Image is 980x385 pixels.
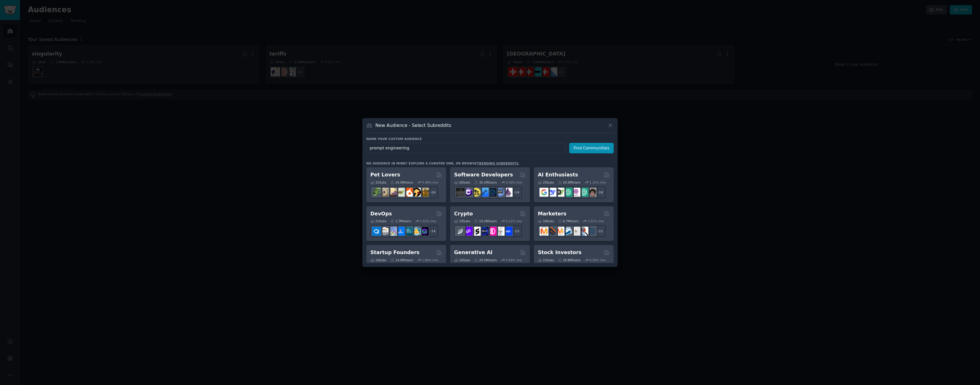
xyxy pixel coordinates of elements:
[569,143,614,153] button: Find Communities
[571,188,580,197] img: OpenAIDev
[390,180,413,184] div: 24.5M Users
[396,188,405,197] img: turtle
[375,122,451,128] h3: New Audience - Select Subreddits
[366,143,565,153] input: Pick a short name, like "Digital Marketers" or "Movie-Goers"
[426,186,438,198] div: + 24
[556,188,564,197] img: AItoolsCatalog
[464,188,473,197] img: csharp
[571,227,580,236] img: googleads
[563,188,572,197] img: chatgpt_promptDesign
[558,180,580,184] div: 20.9M Users
[472,227,481,236] img: ethstaker
[538,210,566,217] h2: Marketers
[370,219,386,223] div: 21 Sub s
[579,188,588,197] img: chatgpt_prompts_
[510,186,522,198] div: + 19
[454,249,493,256] h2: Generative AI
[372,227,381,236] img: azuredevops
[426,225,438,237] div: + 14
[420,227,429,236] img: PlatformEngineers
[422,258,438,262] div: 1.06 % /mo
[412,188,421,197] img: PetAdvice
[366,161,520,165] div: No audience in mind? Explore a curated one, or browse .
[504,188,513,197] img: elixir
[594,225,606,237] div: + 11
[540,227,548,236] img: content_marketing
[474,180,497,184] div: 30.1M Users
[587,227,596,236] img: OnlineMarketing
[454,171,513,178] h2: Software Developers
[370,171,400,178] h2: Pet Lovers
[538,258,554,262] div: 15 Sub s
[370,258,386,262] div: 16 Sub s
[556,227,564,236] img: AskMarketing
[472,188,481,197] img: learnjavascript
[504,227,513,236] img: defi_
[496,188,505,197] img: AskComputerScience
[388,227,397,236] img: Docker_DevOps
[366,137,614,141] h3: Name your custom audience
[538,249,581,256] h2: Stock Investors
[454,219,470,223] div: 19 Sub s
[589,180,606,184] div: 1.22 % /mo
[454,258,470,262] div: 16 Sub s
[388,188,397,197] img: leopardgeckos
[404,188,413,197] img: cockatiel
[540,188,548,197] img: GoogleGeminiAI
[456,227,465,236] img: ethfinance
[477,162,518,165] a: trending subreddits
[579,227,588,236] img: MarketingResearch
[370,210,392,217] h2: DevOps
[538,171,578,178] h2: AI Enthusiasts
[488,227,497,236] img: defiblockchain
[587,188,596,197] img: ArtificalIntelligence
[538,180,554,184] div: 25 Sub s
[474,258,497,262] div: 20.5M Users
[370,249,419,256] h2: Startup Founders
[370,180,386,184] div: 31 Sub s
[412,227,421,236] img: aws_cdk
[558,219,579,223] div: 6.7M Users
[558,258,580,262] div: 28.8M Users
[588,219,604,223] div: 1.01 % /mo
[510,225,522,237] div: + 12
[420,188,429,197] img: dogbreed
[420,219,436,223] div: 1.62 % /mo
[372,188,381,197] img: herpetology
[488,188,497,197] img: reactnative
[390,258,413,262] div: 14.0M Users
[380,227,389,236] img: AWS_Certified_Experts
[422,180,438,184] div: 0.48 % /mo
[589,258,606,262] div: 0.50 % /mo
[474,219,497,223] div: 19.2M Users
[506,180,522,184] div: 0.30 % /mo
[396,227,405,236] img: DevOpsLinks
[480,227,489,236] img: web3
[506,258,522,262] div: 0.40 % /mo
[548,188,556,197] img: DeepSeek
[538,219,554,223] div: 18 Sub s
[404,227,413,236] img: platformengineering
[480,188,489,197] img: iOSProgramming
[464,227,473,236] img: 0xPolygon
[454,210,473,217] h2: Crypto
[454,180,470,184] div: 26 Sub s
[496,227,505,236] img: CryptoNews
[506,219,522,223] div: 0.22 % /mo
[380,188,389,197] img: ballpython
[456,188,465,197] img: software
[390,219,411,223] div: 1.7M Users
[548,227,556,236] img: bigseo
[563,227,572,236] img: Emailmarketing
[594,186,606,198] div: + 18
